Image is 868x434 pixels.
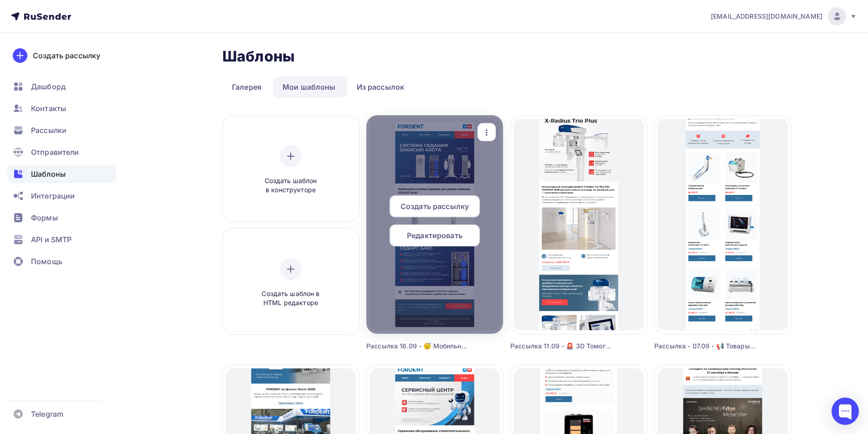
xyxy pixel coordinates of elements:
span: [EMAIL_ADDRESS][DOMAIN_NAME] [711,12,822,21]
a: [EMAIL_ADDRESS][DOMAIN_NAME] [711,7,857,26]
a: Дашборд [7,77,116,96]
a: Из рассылок [347,77,414,97]
div: Рассылка 16.09 - 😴 Мобильная система седации для вашей клиники СЕДАРТ ЗАКС [366,342,469,351]
span: Создать рассылку [401,201,469,212]
a: Рассылки [7,121,116,139]
span: Редактировать [407,230,462,241]
span: Шаблоны [31,168,66,179]
a: Галерея [222,77,271,97]
a: Отправители [7,143,116,161]
div: Рассылка 11.09 - 🚨 3D Томограф [PERSON_NAME] по выгодной цене — ограниченное предложение [510,342,613,351]
a: Контакты [7,99,116,117]
h2: Шаблоны [222,47,295,66]
span: Дашборд [31,81,66,92]
span: Отправители [31,147,79,158]
a: Мои шаблоны [273,77,345,97]
span: Создать шаблон в HTML редакторе [247,289,334,308]
span: Контакты [31,103,66,114]
a: Формы [7,209,116,227]
span: Интеграции [31,190,75,201]
span: Формы [31,212,58,223]
a: Шаблоны [7,165,116,183]
span: Рассылки [31,125,67,136]
div: Создать рассылку [33,50,100,61]
div: Рассылка - 07.09 - 📢 Товары недели выгодные цены на стоматологическое оборудование [654,342,757,351]
span: Telegram [31,408,63,419]
span: Создать шаблон в конструкторе [247,176,334,195]
span: API и SMTP [31,234,72,245]
span: Помощь [31,256,62,267]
